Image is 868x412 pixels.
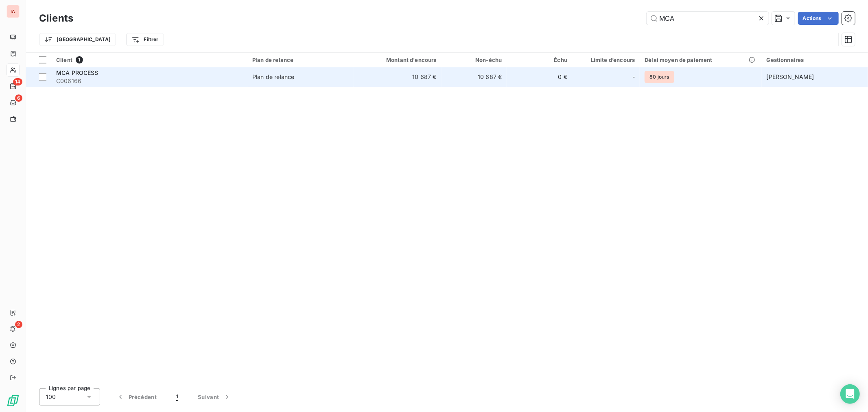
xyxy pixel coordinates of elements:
button: 1 [166,388,188,405]
span: - [632,73,635,81]
td: 10 687 € [442,67,507,87]
span: Client [56,57,72,63]
div: Échu [512,57,567,63]
h3: Clients [39,11,73,26]
span: [PERSON_NAME] [767,73,814,80]
span: 6 [15,94,22,102]
span: 1 [76,56,83,64]
span: 80 jours [645,71,674,83]
span: 14 [13,78,22,85]
td: 10 687 € [354,67,441,87]
div: Plan de relance [252,73,294,81]
div: Open Intercom Messenger [840,384,860,404]
input: Rechercher [647,12,769,25]
div: Plan de relance [252,57,349,63]
span: C006166 [56,77,243,85]
td: 0 € [507,67,572,87]
div: Limite d’encours [577,57,635,63]
div: Gestionnaires [767,57,863,63]
div: Délai moyen de paiement [645,57,756,63]
span: 1 [176,393,178,401]
button: Filtrer [126,33,164,46]
span: 100 [46,393,56,401]
div: Non-échu [446,57,502,63]
button: Actions [798,12,839,25]
button: Précédent [107,388,166,405]
span: 2 [15,321,22,328]
div: IA [7,5,20,18]
div: Montant d'encours [359,57,436,63]
button: Suivant [188,388,241,405]
span: MCA PROCESS [56,69,98,76]
button: [GEOGRAPHIC_DATA] [39,33,116,46]
img: Logo LeanPay [7,394,20,407]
